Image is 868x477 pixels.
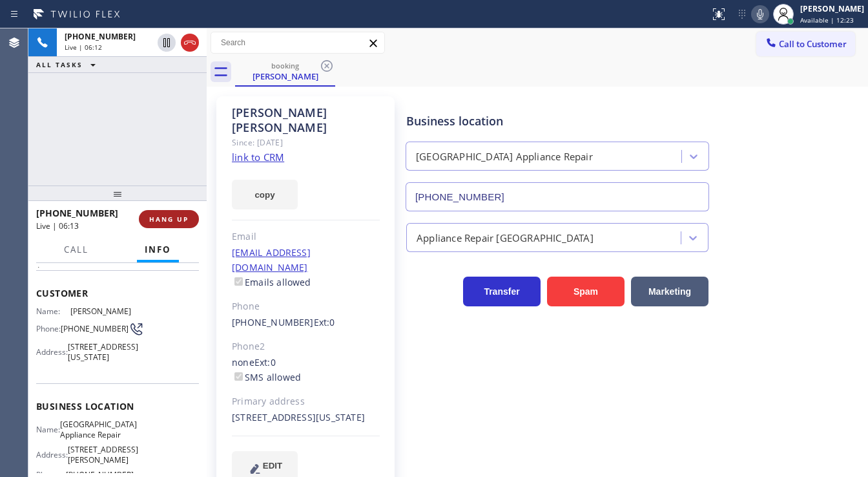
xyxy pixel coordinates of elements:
[36,220,79,231] span: Live | 06:13
[64,244,88,255] span: Call
[232,246,311,273] a: [EMAIL_ADDRESS][DOMAIN_NAME]
[463,277,541,306] button: Transfer
[234,277,243,286] input: Emails allowed
[232,105,380,135] div: [PERSON_NAME] [PERSON_NAME]
[234,372,243,381] input: SMS allowed
[137,237,179,262] button: Info
[211,32,384,53] input: Search
[254,356,276,368] span: Ext: 0
[800,3,864,14] div: [PERSON_NAME]
[232,371,301,383] label: SMS allowed
[149,215,189,224] span: HANG UP
[232,394,380,409] div: Primary address
[36,306,70,316] span: Name:
[232,151,284,164] a: link to CRM
[406,182,709,211] input: Phone Number
[60,419,137,440] span: [GEOGRAPHIC_DATA] Appliance Repair
[145,244,171,255] span: Info
[800,16,854,25] span: Available | 12:23
[36,324,61,334] span: Phone:
[232,316,314,328] a: [PHONE_NUMBER]
[232,229,380,244] div: Email
[232,410,380,425] div: [STREET_ADDRESS][US_STATE]
[417,230,594,245] div: Appliance Repair [GEOGRAPHIC_DATA]
[232,135,380,150] div: Since: [DATE]
[28,57,108,72] button: ALL TASKS
[631,277,708,306] button: Marketing
[756,32,855,56] button: Call to Customer
[158,34,176,52] button: Hold Customer
[65,31,136,42] span: [PHONE_NUMBER]
[232,299,380,314] div: Phone
[36,287,199,299] span: Customer
[36,400,199,412] span: Business location
[232,339,380,354] div: Phone2
[236,70,334,82] div: [PERSON_NAME]
[61,324,129,334] span: [PHONE_NUMBER]
[416,149,593,164] div: [GEOGRAPHIC_DATA] Appliance Repair
[181,34,199,52] button: Hang up
[56,237,96,262] button: Call
[36,450,68,460] span: Address:
[232,355,380,385] div: none
[236,61,334,70] div: booking
[314,316,335,328] span: Ext: 0
[68,342,138,362] span: [STREET_ADDRESS][US_STATE]
[232,276,311,288] label: Emails allowed
[547,277,625,306] button: Spam
[36,347,68,357] span: Address:
[139,210,199,228] button: HANG UP
[70,306,134,316] span: [PERSON_NAME]
[751,5,769,23] button: Mute
[65,43,102,52] span: Live | 06:12
[236,58,334,85] div: Charles Campbell
[779,38,847,50] span: Call to Customer
[263,461,282,471] span: EDIT
[36,425,60,434] span: Name:
[406,112,708,130] div: Business location
[36,60,83,69] span: ALL TASKS
[68,445,138,465] span: [STREET_ADDRESS][PERSON_NAME]
[232,180,298,209] button: copy
[36,207,118,219] span: [PHONE_NUMBER]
